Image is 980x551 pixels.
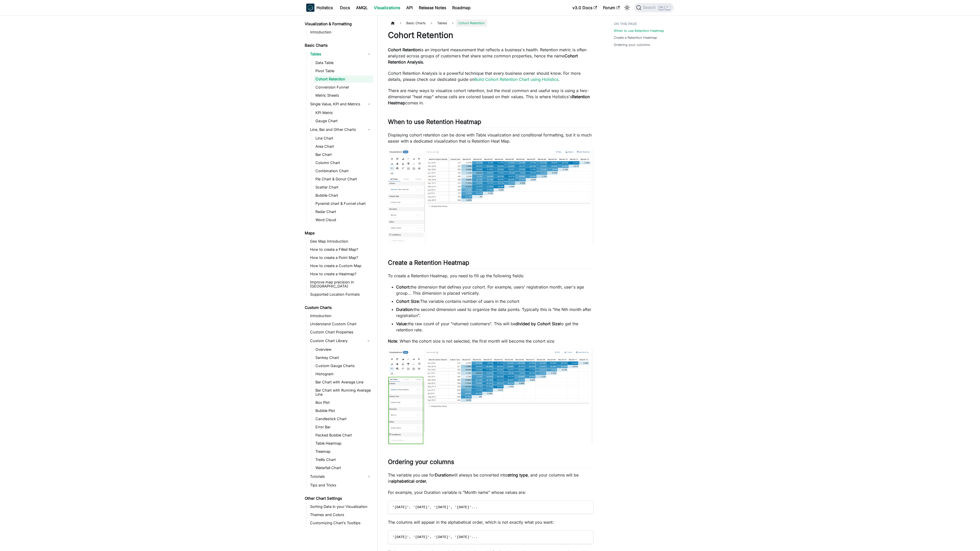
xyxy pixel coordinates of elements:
a: Word Cloud [314,216,373,223]
a: Bubble Plot [314,407,373,414]
a: Data Table [314,59,373,66]
a: Supported Location Formats [309,291,373,298]
a: Bar Chart [314,151,373,158]
a: Customizing Chart’s Tooltips [309,519,373,527]
a: Custom Chart Properties [309,329,373,336]
a: Pie Chart & Donut Chart [314,176,373,183]
b: Holistics [316,5,333,11]
a: Bubble Chart [314,192,373,199]
a: Understand Custom Chart [309,320,373,328]
li: The variable contains number of users in the cohort [396,298,593,304]
li: the raw count of your "returned customers". This will be to get the retention rate. [396,321,593,333]
a: Histogram [314,370,373,378]
a: Combination Chart [314,167,373,174]
a: Other Chart Settings [303,495,373,502]
span: '[DATE]', '[DATE]', '[DATE]', '[DATE]'... [392,505,477,509]
a: AMQL [353,4,371,12]
nav: Breadcrumbs [388,19,593,27]
p: : When the cohort size is not selected, the first month will become the cohort size [388,338,593,344]
strong: alphabetical order. [391,479,427,484]
strong: string type [507,472,528,478]
a: Overview [314,346,373,353]
a: Custom Gauge Charts [314,362,373,369]
a: Line, Bar and Other Charts [309,126,373,134]
h2: Ordering your columns [388,458,593,468]
a: Tutorials [309,472,373,481]
a: v3.0 Docs [569,4,600,12]
p: To create a Retention Heatmap, you need to fill up the following fields: [388,273,593,279]
span: '[DATE]', '[DATE]', '[DATE]', '[DATE]'... [392,535,477,539]
a: Trellis Chart [314,456,373,463]
a: Geo Map Introduction [309,238,373,245]
a: Column Chart [314,159,373,166]
li: the dimension that defines your cohort. For example, users' registration month, user's age group.... [396,284,593,296]
a: Docs [337,4,353,12]
a: Area Chart [314,143,373,150]
span: Cohort Retention [456,19,487,27]
strong: Duration: [396,307,414,312]
a: Themes and Colors [309,511,373,518]
a: Line Chart [314,135,373,142]
strong: Cohort: [396,284,411,290]
a: Tips and Tricks [309,482,373,489]
a: How to create a Custom Map [309,262,373,269]
p: The columns will appear in the alphabetical order, which is not exactly what you want: [388,519,593,525]
h2: When to use Retention Heatmap [388,118,593,128]
p: There are many ways to visualize cohort retention, but the most common and useful way is using a ... [388,87,593,106]
a: Visualizations [371,4,403,12]
a: Forum [600,4,623,12]
strong: Duration [435,472,451,478]
img: Holistics [306,4,314,12]
button: Collapse sidebar category 'Custom Chart Library' [364,337,373,345]
a: Sorting Data in your Visualization [309,503,373,510]
li: the second dimension used to organize the data points. Typically this is "the Nth month after reg... [396,306,593,319]
a: Improve map precision in [GEOGRAPHIC_DATA] [309,279,373,290]
a: Radar Chart [314,208,373,215]
a: Visualization & Formatting [303,20,373,28]
a: How to create a Heatmap? [309,270,373,278]
a: How to create a Point Map? [309,254,373,261]
a: Custom Chart Library [309,337,364,345]
a: Table Heatmap [314,440,373,447]
a: Build Cohort Retention Chart using Holistics [474,77,558,82]
a: Release Notes [416,4,449,12]
button: Search (Ctrl+K) [634,3,674,12]
a: HolisticsHolistics [306,4,333,12]
p: Displaying cohort retention can be done with Table visualization and conditional formatting, but ... [388,132,593,144]
a: Waterfall Chart [314,464,373,471]
strong: Value: [396,321,408,326]
a: Single Value, KPI and Metrics [309,100,373,108]
a: Scatter Chart [314,184,373,191]
a: When to use Retention Heatmap [614,28,664,33]
a: Basic Charts [303,42,373,49]
a: Box Plot [314,399,373,406]
a: Error Bar [314,423,373,431]
p: is an important measurement that reflects a business's health. Retention metric is often analyzed... [388,47,593,65]
strong: Note [388,339,397,344]
a: Packed Bubble Chart [314,432,373,439]
a: Ordering your columns [614,42,650,47]
nav: Docs sidebar [301,15,378,551]
h2: Create a Retention Heatmap [388,259,593,269]
span: Basic Charts [404,19,428,27]
a: Maps [303,230,373,237]
span: Search [641,5,659,10]
a: How to create a Filled Map? [309,246,373,253]
strong: Cohort Size: [396,299,420,304]
p: For example, your Duration variable is "Month name" whose values are: [388,489,593,495]
strong: divided by Cohort Size [516,321,560,326]
a: Introduction [309,312,373,319]
a: Roadmap [449,4,474,12]
a: Candlestick Chart [314,415,373,422]
a: Bar Chart with Average Line [314,379,373,386]
button: Switch between dark and light mode (currently light mode) [623,4,631,12]
a: Treemap [314,448,373,455]
p: The variable you use for will always be converted into , and your columns will be in [388,472,593,484]
a: Metric Sheets [314,92,373,99]
a: Introduction [309,29,373,36]
kbd: K [665,5,670,10]
a: Create a Retention Heatmap [614,35,657,40]
a: Cohort Retention [314,76,373,83]
a: Custom Charts [303,304,373,311]
strong: Cohort Retention [388,47,420,52]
